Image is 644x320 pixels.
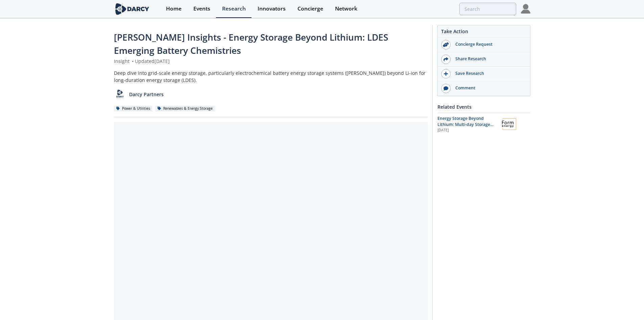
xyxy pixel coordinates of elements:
div: Network [335,6,357,12]
div: Share Research [451,56,526,62]
span: [PERSON_NAME] Insights - Energy Storage Beyond Lithium: LDES Emerging Battery Chemistries [114,31,388,57]
div: Concierge Request [451,41,526,47]
div: Save Research [451,70,526,77]
div: Home [166,6,182,12]
iframe: chat widget [616,293,637,313]
div: Events [193,6,210,12]
div: Comment [451,85,526,91]
img: Profile [521,4,530,14]
img: Form Energy [502,118,517,130]
div: [DATE] [437,128,497,133]
div: Take Action [438,28,530,38]
div: Power & Utilities [114,106,153,112]
img: logo-wide.svg [114,3,151,15]
div: Innovators [258,6,286,12]
div: Research [222,6,246,12]
div: Insight Updated [DATE] [114,58,428,65]
input: Advanced Search [459,3,516,15]
p: Darcy Partners [129,91,164,98]
a: Energy Storage Beyond Lithium: Multi-day Storage with Form Energy [DATE] Form Energy [437,115,530,133]
span: • [131,58,135,64]
div: Concierge [297,6,323,12]
div: Renewables & Energy Storage [155,106,215,112]
div: Related Events [437,101,530,113]
span: Energy Storage Beyond Lithium: Multi-day Storage with Form Energy [437,115,494,134]
div: Deep dive into grid-scale energy storage, particularly electrochemical battery energy storage sys... [114,69,428,84]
